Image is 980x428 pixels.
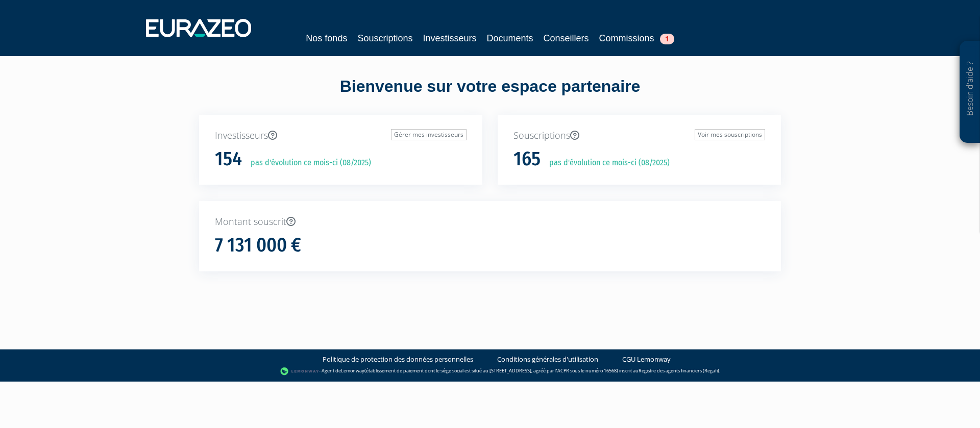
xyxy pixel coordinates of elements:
a: CGU Lemonway [622,355,671,364]
a: Conditions générales d'utilisation [497,355,598,364]
a: Nos fonds [306,31,347,45]
p: Investisseurs [215,129,467,142]
p: pas d'évolution ce mois-ci (08/2025) [542,157,670,169]
a: Politique de protection des données personnelles [323,355,473,364]
span: 1 [660,34,674,44]
div: - Agent de (établissement de paiement dont le siège social est situé au [STREET_ADDRESS], agréé p... [10,366,970,376]
a: Gérer mes investisseurs [391,129,467,140]
p: pas d'évolution ce mois-ci (08/2025) [243,157,371,169]
p: Besoin d'aide ? [964,46,976,138]
img: logo-lemonway.png [280,366,320,376]
a: Investisseurs [423,31,476,45]
p: Montant souscrit [215,215,765,229]
a: Conseillers [544,31,589,45]
a: Documents [487,31,533,45]
h1: 7 131 000 € [215,235,301,256]
a: Registre des agents financiers (Regafi) [639,367,719,374]
a: Souscriptions [357,31,412,45]
p: Souscriptions [513,129,765,142]
h1: 165 [513,148,541,170]
a: Voir mes souscriptions [695,129,765,140]
a: Lemonway [341,367,364,374]
a: Commissions1 [599,31,674,45]
img: 1732889491-logotype_eurazeo_blanc_rvb.png [146,19,251,37]
div: Bienvenue sur votre espace partenaire [191,75,789,115]
h1: 154 [215,148,242,170]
